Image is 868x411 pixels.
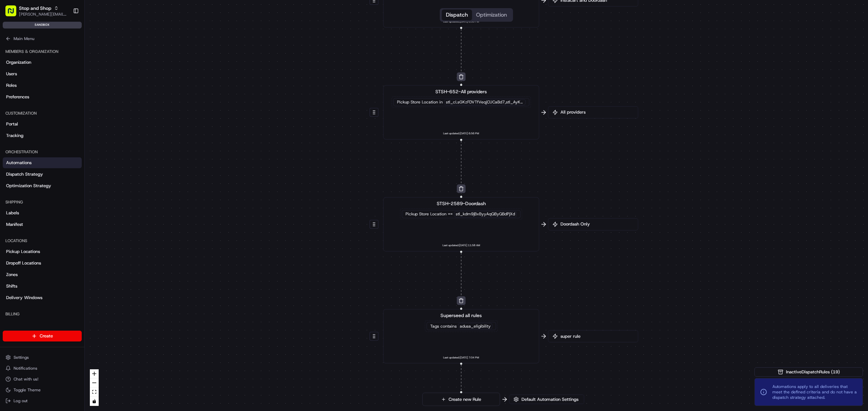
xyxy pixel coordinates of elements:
[509,395,584,404] button: Default Automation Settings
[6,71,17,77] span: Users
[3,119,82,130] a: Portal
[14,376,38,382] span: Chat with us!
[3,92,82,102] a: Preferences
[90,388,99,397] button: fit view
[3,46,82,57] div: Members & Organization
[559,109,634,115] span: All providers
[3,219,82,230] a: Manifest
[440,312,482,319] span: Superseed all rules
[3,309,82,319] div: Billing
[786,369,840,375] span: Inactive Dispatch Rules ( 19 )
[6,272,18,278] span: Zones
[6,121,18,127] span: Portal
[559,221,634,227] span: Doordash Only
[458,323,492,329] div: adusa_eligibility
[472,9,511,20] button: Optimization
[90,378,99,388] button: zoom out
[6,260,41,266] span: Dropoff Locations
[19,5,51,12] button: Stop and Shop
[443,131,479,136] span: Last updated: [DATE] 6:56 PM
[3,80,82,91] a: Roles
[430,324,439,329] span: Tags
[6,94,29,100] span: Preferences
[3,68,82,79] a: Users
[3,374,82,384] button: Chat with us!
[6,59,31,65] span: Organization
[443,355,479,360] span: Last updated: [DATE] 7:04 PM
[772,384,857,400] span: Automations apply to all deliveries that meet the defined criteria and do not have a dispatch str...
[3,396,82,406] button: Log out
[3,3,70,19] button: Stop and Shop[PERSON_NAME][EMAIL_ADDRESS][DOMAIN_NAME]
[3,57,82,68] a: Organization
[3,197,82,208] div: Shipping
[19,12,67,17] button: [PERSON_NAME][EMAIL_ADDRESS][DOMAIN_NAME]
[6,295,42,301] span: Delivery Windows
[14,36,34,41] span: Main Menu
[444,99,526,105] div: stl_cLsGKzFDVTfVeqjCUCaBd7,stl_AyKbxr3eTRACCEJ4Rw6ky5
[6,171,43,177] span: Dispatch Strategy
[520,396,580,403] span: Default Automation Settings
[3,258,82,269] a: Dropoff Locations
[754,367,863,377] button: InactiveDispatchRules (19)
[14,355,29,360] span: Settings
[422,393,500,406] button: Create new Rule
[3,246,82,257] a: Pickup Locations
[3,169,82,180] a: Dispatch Strategy
[3,180,82,191] a: Optimization Strategy
[440,324,457,329] span: contains
[435,88,487,95] span: STSH-652-All providers
[3,146,82,157] div: Orchestration
[6,249,40,255] span: Pickup Locations
[442,243,480,248] span: Last updated: [DATE] 11:58 AM
[437,200,486,207] span: STSH-2589-Doordash
[3,208,82,218] a: Labels
[397,99,438,105] span: Pickup Store Location
[3,331,82,341] button: Create
[443,19,479,24] span: Last updated: [DATE] 8:58 PM
[3,235,82,246] div: Locations
[6,210,19,216] span: Labels
[90,397,99,406] button: toggle interactivity
[3,364,82,373] button: Notifications
[3,353,82,362] button: Settings
[90,369,99,378] button: zoom in
[14,366,37,371] span: Notifications
[3,157,82,168] a: Automations
[3,130,82,141] a: Tracking
[6,221,23,228] span: Manifest
[3,292,82,303] a: Delivery Windows
[442,9,472,20] button: Dispatch
[6,82,17,89] span: Roles
[40,333,53,339] span: Create
[14,398,27,404] span: Log out
[3,385,82,395] button: Toggle Theme
[6,133,23,139] span: Tracking
[3,281,82,292] a: Shifts
[6,283,17,289] span: Shifts
[3,108,82,119] div: Customization
[3,22,82,28] div: sandbox
[448,211,453,217] span: ==
[3,269,82,280] a: Zones
[14,387,41,393] span: Toggle Theme
[3,34,82,43] button: Main Menu
[454,211,517,217] div: stl_kdm9jBxByyAqQByQBdPjXd
[559,333,634,339] span: super rule
[439,99,443,105] span: in
[406,211,447,217] span: Pickup Store Location
[6,183,51,189] span: Optimization Strategy
[6,160,32,166] span: Automations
